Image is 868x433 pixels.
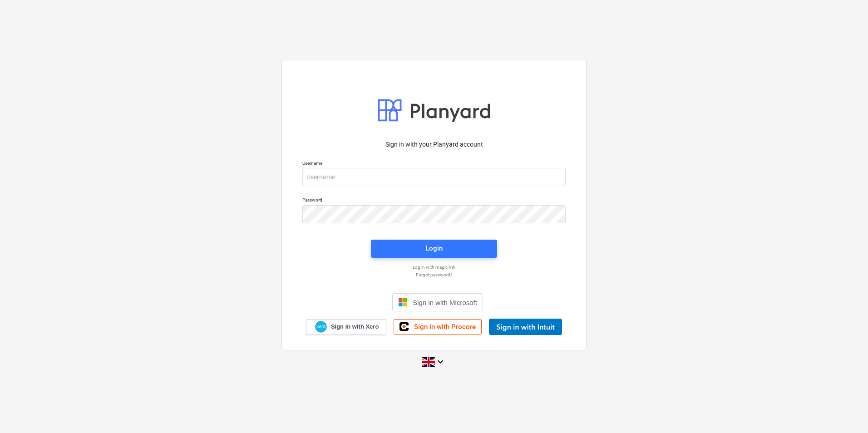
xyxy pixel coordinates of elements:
[414,323,476,331] span: Sign in with Procore
[302,160,566,168] p: Username
[371,240,497,258] button: Login
[435,356,446,367] i: keyboard_arrow_down
[302,197,566,205] p: Password
[394,319,482,335] a: Sign in with Procore
[306,319,387,335] a: Sign in with Xero
[413,299,477,306] span: Sign in with Microsoft
[302,168,566,186] input: Username
[425,242,443,254] div: Login
[298,264,570,270] a: Log in with magic link
[315,321,327,333] img: Xero logo
[398,298,407,307] img: Microsoft logo
[331,323,379,331] span: Sign in with Xero
[302,140,566,149] p: Sign in with your Planyard account
[298,272,570,278] a: Forgot password?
